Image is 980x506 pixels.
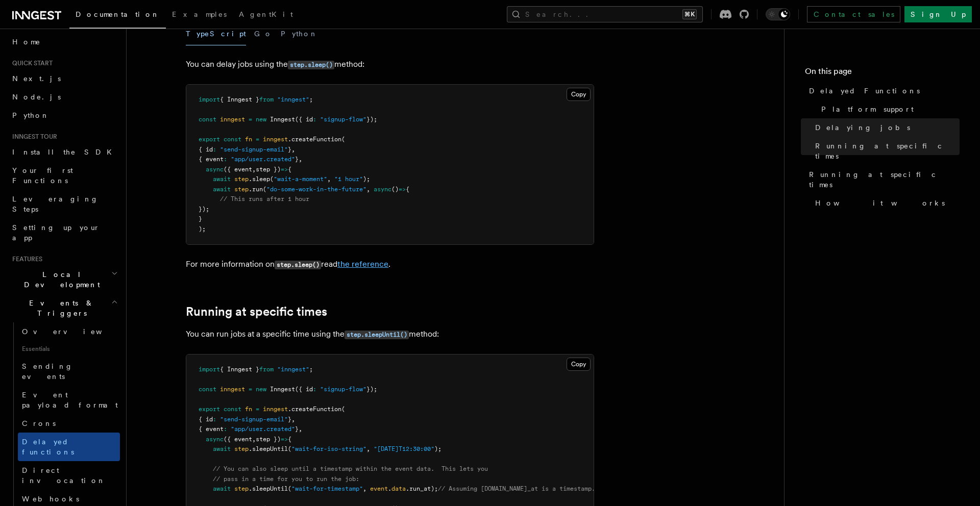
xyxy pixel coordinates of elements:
[388,485,391,492] span: .
[391,485,406,492] span: data
[12,37,41,47] span: Home
[252,436,256,443] span: ,
[199,425,224,433] span: { event
[213,146,216,153] span: :
[682,9,697,19] kbd: ⌘K
[8,106,120,124] a: Python
[12,74,61,83] span: Next.js
[366,386,377,393] span: });
[213,445,231,452] span: await
[249,116,252,123] span: =
[252,166,256,173] span: ,
[363,175,370,183] span: );
[291,445,366,452] span: "wait-for-iso-string"
[288,445,291,452] span: (
[567,88,591,101] button: Copy
[249,445,288,452] span: .sleepUntil
[288,416,291,423] span: }
[327,175,331,183] span: ,
[288,146,291,153] span: }
[263,186,266,193] span: (
[18,461,120,490] a: Direct invocation
[12,111,50,119] span: Python
[22,466,106,485] span: Direct invocation
[291,485,363,492] span: "wait-for-timestamp"
[12,93,61,101] span: Node.js
[8,269,111,290] span: Local Development
[256,406,259,413] span: =
[391,186,399,193] span: ()
[231,425,295,433] span: "app/user.created"
[224,406,241,413] span: const
[239,10,293,18] span: AgentKit
[807,6,900,22] a: Contact sales
[313,116,316,123] span: :
[288,406,341,413] span: .createFunction
[220,96,259,103] span: { Inngest }
[166,3,233,28] a: Examples
[213,465,488,472] span: // You can also sleep until a timestamp within the event data. This lets you
[224,436,252,443] span: ({ event
[256,136,259,143] span: =
[275,261,321,269] code: step.sleep()
[817,100,960,118] a: Platform support
[309,96,313,103] span: ;
[224,166,252,173] span: ({ event
[22,391,118,409] span: Event payload format
[263,406,288,413] span: inngest
[259,366,274,373] span: from
[288,136,341,143] span: .createFunction
[341,136,345,143] span: (
[199,146,213,153] span: { id
[254,22,273,45] button: Go
[363,485,366,492] span: ,
[234,485,249,492] span: step
[399,186,406,193] span: =>
[12,166,73,185] span: Your first Functions
[8,133,57,141] span: Inngest tour
[18,386,120,414] a: Event payload format
[313,386,316,393] span: :
[270,175,274,183] span: (
[206,436,224,443] span: async
[337,259,388,269] a: the reference
[288,61,334,69] code: step.sleep()
[374,445,434,452] span: "[DATE]T12:30:00"
[249,175,270,183] span: .sleep
[366,445,370,452] span: ,
[366,116,377,123] span: });
[256,436,281,443] span: step })
[18,341,120,357] span: Essentials
[199,416,213,423] span: { id
[288,436,291,443] span: {
[22,327,127,336] span: Overview
[811,118,960,137] a: Delaying jobs
[8,298,111,318] span: Events & Triggers
[12,148,118,156] span: Install the SDK
[507,6,703,22] button: Search...⌘K
[345,329,409,339] a: step.sleepUntil()
[805,82,960,100] a: Delayed Functions
[245,406,252,413] span: fn
[809,169,960,190] span: Running at specific times
[220,146,288,153] span: "send-signup-email"
[199,225,206,233] span: );
[8,69,120,88] a: Next.js
[766,8,790,20] button: Toggle dark mode
[8,265,120,294] button: Local Development
[320,116,366,123] span: "signup-flow"
[76,10,160,18] span: Documentation
[281,22,318,45] button: Python
[199,156,224,163] span: { event
[266,186,366,193] span: "do-some-work-in-the-future"
[199,206,209,213] span: });
[295,425,299,433] span: }
[406,186,409,193] span: {
[288,485,291,492] span: (
[249,386,252,393] span: =
[434,445,442,452] span: );
[295,116,313,123] span: ({ id
[199,215,202,222] span: }
[291,146,295,153] span: ,
[904,6,972,22] a: Sign Up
